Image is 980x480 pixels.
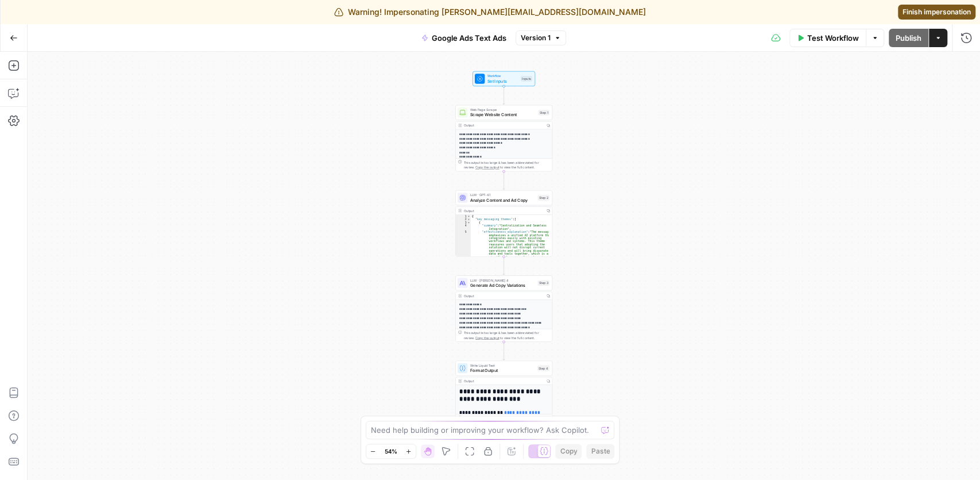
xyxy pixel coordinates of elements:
div: Output [464,208,543,213]
div: 5 [456,231,471,262]
div: 4 [456,224,471,231]
span: LLM · [PERSON_NAME] 4 [470,278,535,283]
div: Step 3 [537,280,549,286]
span: Toggle code folding, rows 1 through 159 [467,214,470,217]
span: Copy [560,446,577,456]
span: LLM · GPT-4.1 [470,193,535,198]
div: 1 [456,214,471,217]
g: Edge from start to step_1 [503,86,505,105]
div: Step 2 [537,195,549,201]
div: WorkflowSet InputsInputs [455,71,552,86]
span: Set Inputs [487,78,518,84]
span: Test Workflow [807,32,859,44]
span: Generate Ad Copy Variations [470,282,535,289]
button: Copy [555,444,582,459]
div: Output [464,123,543,128]
span: Copy the output [475,336,499,340]
span: Publish [896,32,921,44]
button: Google Ads Text Ads [415,29,513,47]
div: Inputs [521,76,532,82]
div: Output [464,293,543,298]
span: Version 1 [521,33,551,43]
button: Version 1 [516,30,566,45]
span: Paste [591,446,610,456]
a: Finish impersonation [898,5,975,20]
span: Finish impersonation [902,7,971,17]
g: Edge from step_3 to step_4 [503,341,505,360]
button: Paste [586,444,614,459]
span: Write Liquid Text [470,363,535,368]
div: Step 1 [538,110,549,116]
div: LLM · GPT-4.1Analyze Content and Ad CopyStep 2Output{ "key_messaging_themes":[ { "summary":"Centr... [455,190,552,257]
div: This output is too large & has been abbreviated for review. to view the full content. [464,330,549,340]
div: Step 4 [537,365,549,371]
button: Publish [889,29,928,47]
span: Google Ads Text Ads [432,32,506,44]
div: 2 [456,218,471,221]
span: Toggle code folding, rows 3 through 6 [467,221,470,224]
div: 3 [456,221,471,224]
span: Format Output [470,367,535,374]
g: Edge from step_2 to step_3 [503,256,505,275]
span: Analyze Content and Ad Copy [470,197,535,203]
span: 54% [385,447,397,456]
div: Warning! Impersonating [PERSON_NAME][EMAIL_ADDRESS][DOMAIN_NAME] [334,6,646,18]
div: This output is too large & has been abbreviated for review. to view the full content. [464,160,549,170]
span: Workflow [487,74,518,79]
div: Output [464,378,543,383]
span: Scrape Website Content [470,112,536,118]
button: Test Workflow [789,29,866,47]
g: Edge from step_1 to step_2 [503,171,505,190]
span: Toggle code folding, rows 2 through 27 [467,218,470,221]
span: Web Page Scrape [470,107,536,113]
span: Copy the output [475,166,499,170]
